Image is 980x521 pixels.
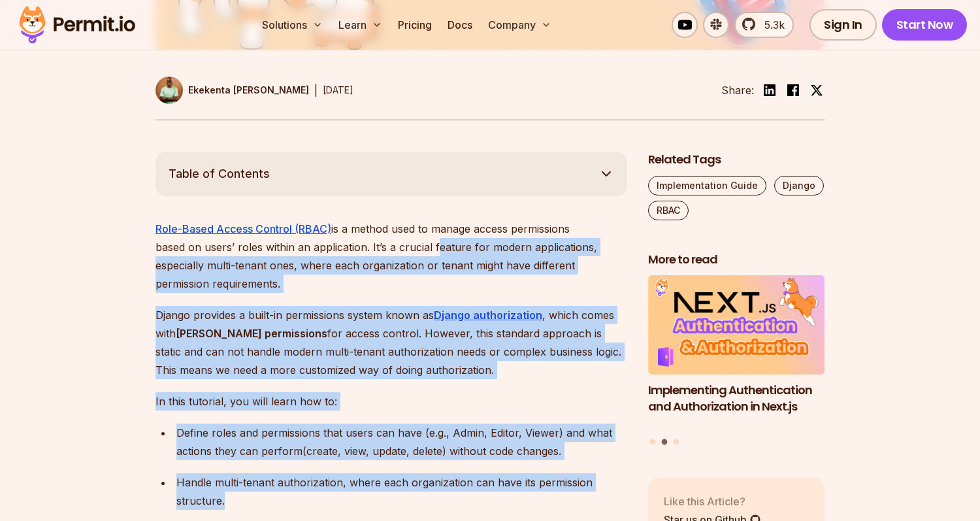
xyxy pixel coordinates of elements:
p: In this tutorial, you will learn how to: [155,392,627,411]
h3: Implementing Authentication and Authorization in Next.js [648,382,825,415]
div: Posts [648,275,825,446]
button: Solutions [257,12,328,38]
a: Django [774,176,824,195]
span: 5.3k [757,17,785,33]
a: Docs [442,12,478,38]
span: Table of Contents [169,165,270,183]
a: Role-Based Access Control (RBAC) [155,222,331,235]
li: 2 of 3 [648,275,825,431]
button: Company [483,12,557,38]
div: Handle multi-tenant authorization, where each organization can have its permission structure. [176,473,627,510]
a: Django authorization [434,309,542,322]
a: Ekekenta [PERSON_NAME] [155,76,309,104]
button: Go to slide 3 [674,439,679,445]
button: Go to slide 1 [650,439,655,445]
a: 5.3k [734,12,794,38]
a: Implementing Authentication and Authorization in Next.jsImplementing Authentication and Authoriza... [648,275,825,431]
strong: [PERSON_NAME] permissions [176,327,327,340]
p: Ekekenta [PERSON_NAME] [188,84,309,97]
a: Sign In [809,9,877,41]
li: Share: [721,82,754,98]
button: Go to slide 2 [662,439,668,445]
time: [DATE] [323,84,353,95]
img: Permit logo [13,3,141,47]
p: Django provides a built-in permissions system known as , which comes with for access control. How... [155,306,627,379]
p: is a method used to manage access permissions based on users’ roles within an application. It’s a... [155,220,627,293]
button: Table of Contents [155,152,627,196]
h2: Related Tags [648,152,825,168]
a: Start Now [882,9,968,41]
div: | [314,82,318,98]
div: Define roles and permissions that users can have (e.g., Admin, Editor, Viewer) and what actions t... [176,424,627,460]
h2: More to read [648,252,825,268]
a: RBAC [648,201,689,220]
p: Like this Article? [664,494,761,509]
a: Pricing [393,12,437,38]
button: Learn [333,12,387,38]
img: facebook [785,82,801,98]
img: linkedin [762,82,777,98]
img: Ekekenta Clinton [155,76,183,104]
img: Implementing Authentication and Authorization in Next.js [648,275,825,375]
img: twitter [810,84,823,97]
a: Implementation Guide [648,176,766,195]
